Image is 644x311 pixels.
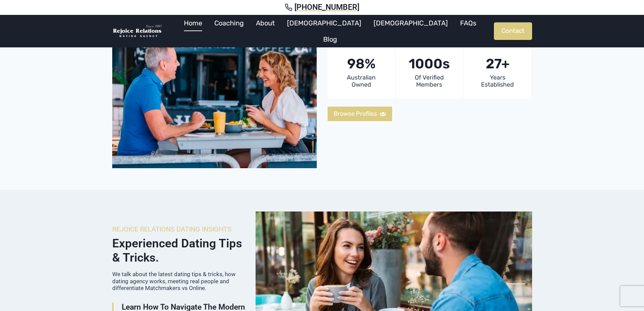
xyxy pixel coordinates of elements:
[250,15,281,31] a: About
[112,237,251,265] h2: Experienced Dating Tips & Tricks.
[367,15,454,31] a: [DEMOGRAPHIC_DATA]
[474,52,521,76] div: 27+
[317,31,343,47] a: Blog
[328,107,392,121] a: Browse Profiles
[112,225,232,233] a: Rejoice Relations Dating Insights
[112,24,163,38] img: Rejoice Relations
[178,15,208,31] a: Home
[454,15,482,31] a: FAQs
[334,109,377,119] span: Browse Profiles
[474,74,521,88] div: Years Established
[338,74,385,88] div: Australian Owned
[338,52,385,76] div: 98%
[8,3,636,12] a: [PHONE_NUMBER]
[166,15,494,47] nav: Primary
[208,15,250,31] a: Coaching
[294,3,359,12] span: [PHONE_NUMBER]
[494,22,532,40] a: Contact
[281,15,367,31] a: [DEMOGRAPHIC_DATA]
[406,74,453,88] div: Of Verified Members
[112,271,251,291] p: We talk about the latest dating tips & tricks, how dating agency works, meeting real people and d...
[406,52,453,76] div: 1000s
